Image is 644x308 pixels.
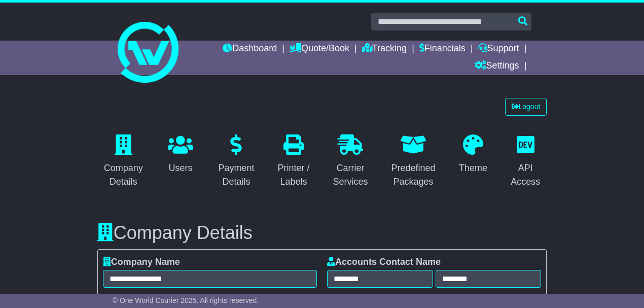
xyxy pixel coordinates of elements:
a: Theme [452,131,494,179]
label: Company Name [103,257,180,268]
label: Accounts Contact Name [327,257,441,268]
div: Company Details [104,161,143,189]
a: Company Details [97,131,150,192]
div: Printer / Labels [277,161,309,189]
div: Payment Details [218,161,254,189]
a: Logout [505,98,547,116]
div: Predefined Packages [391,161,436,189]
a: API Access [504,131,547,192]
a: Tracking [362,41,407,58]
a: Financials [419,41,466,58]
a: Quote/Book [290,41,349,58]
div: Carrier Services [333,161,368,189]
div: Users [168,161,193,175]
h3: Company Details [97,223,547,243]
div: Theme [459,161,487,175]
a: Payment Details [211,131,261,192]
span: © One World Courier 2025. All rights reserved. [113,296,259,304]
a: Settings [475,58,519,75]
a: Dashboard [223,41,277,58]
a: Predefined Packages [385,131,442,192]
a: Support [478,41,519,58]
div: API Access [511,161,540,189]
a: Users [161,131,200,179]
a: Carrier Services [327,131,375,192]
a: Printer / Labels [271,131,316,192]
